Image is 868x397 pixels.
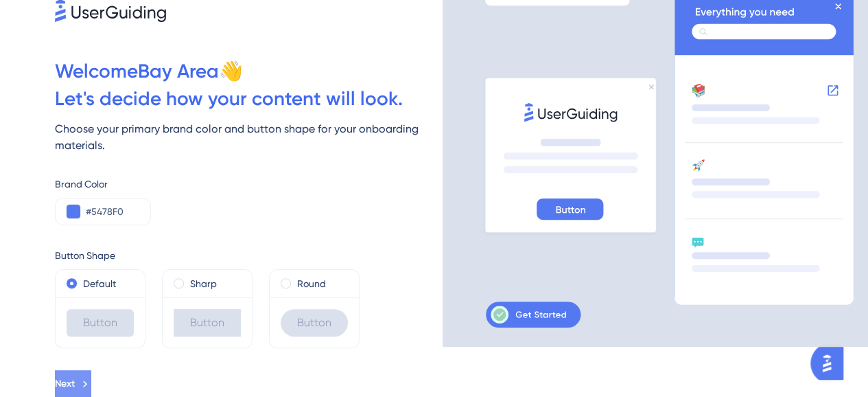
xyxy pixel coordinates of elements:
[810,343,852,384] iframe: UserGuiding AI Assistant Launcher
[190,275,217,292] label: Sharp
[67,309,134,337] div: Button
[55,85,443,113] div: Let ' s decide how your content will look.
[55,247,443,264] div: Button Shape
[55,176,443,192] div: Brand Color
[297,275,326,292] label: Round
[174,309,241,337] div: Button
[281,309,348,337] div: Button
[55,376,75,392] span: Next
[55,58,443,85] div: Welcome Bay Area 👋
[83,275,116,292] label: Default
[55,121,443,154] div: Choose your primary brand color and button shape for your onboarding materials.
